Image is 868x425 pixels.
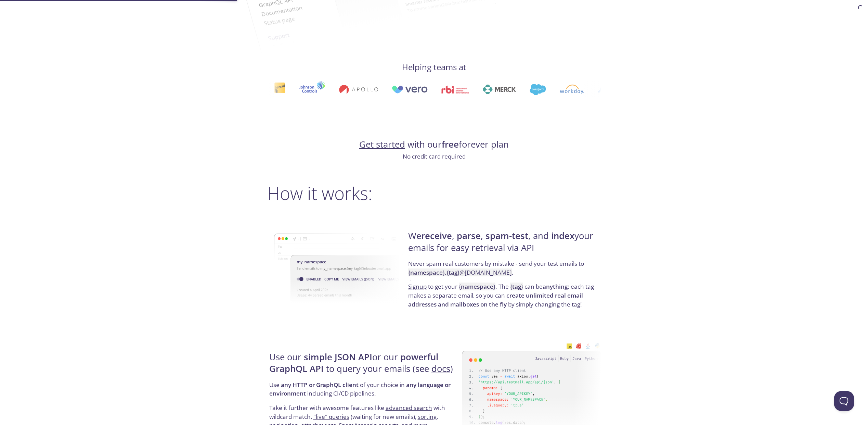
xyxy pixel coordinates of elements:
h4: We , , , and your emails for easy retrieval via API [408,230,599,259]
code: { } [510,283,523,290]
strong: any language or environment [269,381,451,398]
a: Signup [408,283,427,290]
strong: free [442,138,459,150]
strong: any HTTP or GraphQL client [281,381,359,389]
strong: parse [457,230,481,242]
img: johnsoncontrols [299,81,325,98]
strong: powerful GraphQL API [269,351,438,375]
h2: How it works: [267,183,601,203]
img: rbi [441,86,469,93]
h4: Helping teams at [267,62,601,73]
p: to get your . The can be : each tag makes a separate email, so you can by simply changing the tag! [408,282,599,309]
h4: Use our or our to query your emails (see ) [269,351,460,380]
img: vero [391,86,428,93]
img: interac [274,82,285,97]
strong: namespace [410,268,443,276]
a: docs [431,363,450,375]
img: salesforce [529,84,546,95]
code: { } [459,283,495,290]
img: apollo [339,85,378,94]
strong: tag [449,268,457,276]
code: { } . { } @[DOMAIN_NAME] [408,268,512,276]
p: Use of your choice in including CI/CD pipelines. [269,380,460,403]
img: merck [482,85,516,94]
img: namespace-image [274,214,413,323]
a: "live" queries [313,413,349,421]
img: workday [559,85,584,94]
strong: anything [543,283,568,290]
a: advanced search [386,404,432,412]
p: Never spam real customers by mistake - send your test emails to . [408,259,599,282]
h4: with our forever plan [267,139,601,150]
strong: index [551,230,574,242]
strong: namespace [461,283,493,290]
strong: tag [512,283,521,290]
strong: simple JSON API [304,351,372,363]
strong: spam-test [485,230,528,242]
strong: receive [421,230,452,242]
p: No credit card required [267,152,601,161]
a: Get started [359,138,405,150]
strong: create unlimited real email addresses and mailboxes on the fly [408,291,583,308]
iframe: Help Scout Beacon - Open [834,391,854,411]
a: sorting [418,413,437,421]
